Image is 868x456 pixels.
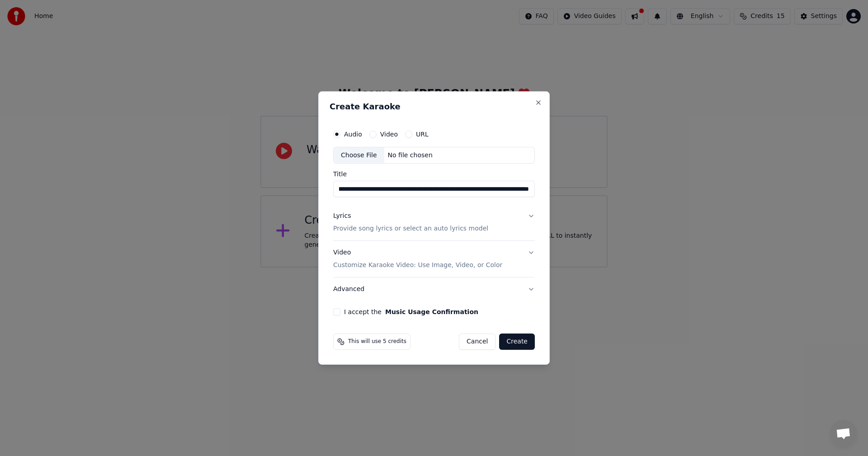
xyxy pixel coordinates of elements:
p: Customize Karaoke Video: Use Image, Video, or Color [333,261,502,270]
label: Title [333,171,535,178]
button: VideoCustomize Karaoke Video: Use Image, Video, or Color [333,241,535,277]
button: Advanced [333,277,535,301]
div: No file chosen [384,151,436,160]
label: I accept the [344,309,478,315]
div: Lyrics [333,212,351,221]
button: LyricsProvide song lyrics or select an auto lyrics model [333,205,535,241]
p: Provide song lyrics or select an auto lyrics model [333,225,488,234]
h2: Create Karaoke [330,103,538,111]
label: Video [380,131,398,137]
button: Cancel [459,334,495,350]
div: Choose File [334,147,384,164]
label: URL [416,131,429,137]
button: I accept the [385,309,478,315]
div: Video [333,249,502,270]
button: Create [499,334,535,350]
label: Audio [344,131,362,137]
span: This will use 5 credits [348,338,406,345]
